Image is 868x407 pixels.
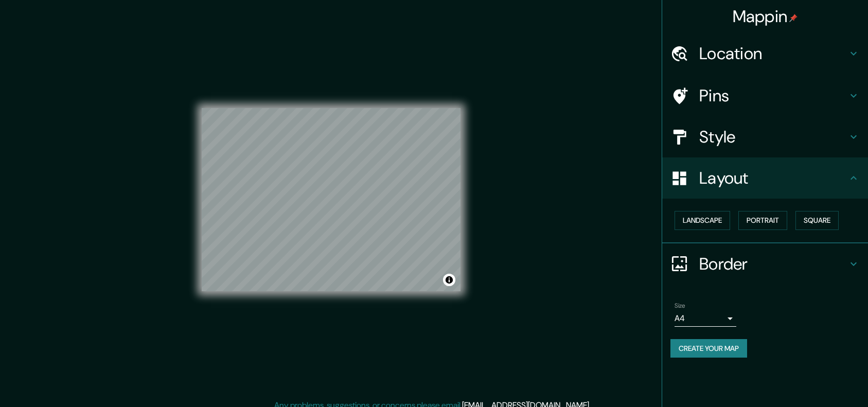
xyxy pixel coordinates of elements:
[670,339,747,358] button: Create your map
[795,211,839,230] button: Square
[699,127,847,147] h4: Style
[733,6,798,27] h4: Mappin
[662,33,868,74] div: Location
[662,116,868,157] div: Style
[675,310,736,327] div: A4
[662,75,868,116] div: Pins
[699,85,847,106] h4: Pins
[699,168,847,188] h4: Layout
[738,211,787,230] button: Portrait
[789,14,798,22] img: pin-icon.png
[662,157,868,199] div: Layout
[776,367,857,396] iframe: Help widget launcher
[662,243,868,285] div: Border
[675,301,685,310] label: Size
[202,108,460,291] canvas: Map
[675,211,730,230] button: Landscape
[699,254,847,274] h4: Border
[699,43,847,64] h4: Location
[443,274,455,286] button: Toggle attribution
